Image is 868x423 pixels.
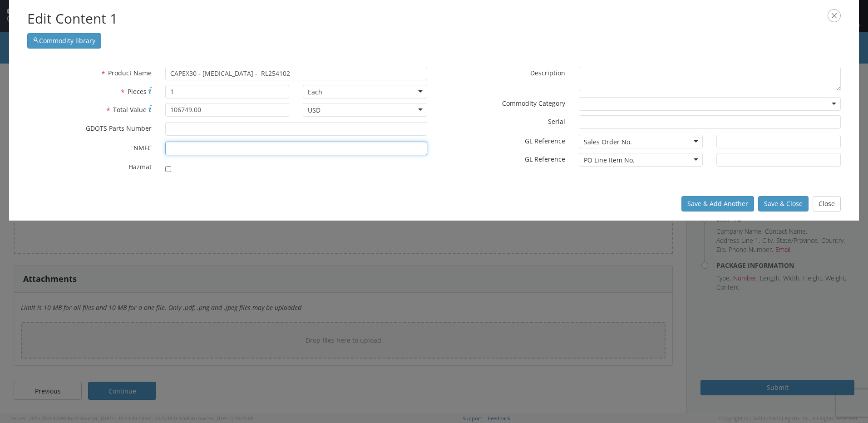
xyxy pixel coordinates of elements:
[27,9,841,29] h2: Edit Content 1
[584,138,632,147] div: Sales Order No.
[113,105,147,114] span: Total Value
[548,117,565,126] span: Serial
[27,33,101,49] button: Commodity library
[308,106,321,115] div: USD
[525,155,565,163] span: GL Reference
[128,162,152,171] span: Hazmat
[133,143,152,152] span: NMFC
[681,196,754,211] button: Save & Add Another
[502,99,565,108] span: Commodity Category
[308,88,322,97] div: Each
[86,124,152,133] span: GDOTS Parts Number
[108,69,152,77] span: Product Name
[813,196,841,211] button: Close
[128,87,147,96] span: Pieces
[530,69,565,77] span: Description
[584,156,635,165] div: PO Line Item No.
[525,137,565,145] span: GL Reference
[758,196,809,211] button: Save & Close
